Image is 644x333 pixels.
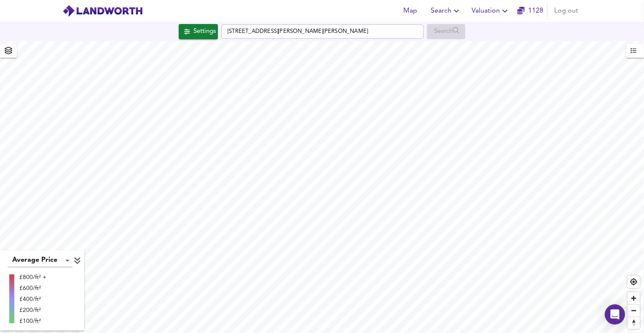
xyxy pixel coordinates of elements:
[179,24,218,39] div: Click to configure Search Settings
[517,5,543,17] a: 1128
[19,317,46,325] div: £100/ft²
[468,3,513,19] button: Valuation
[628,317,640,329] button: Reset bearing to north
[628,305,640,317] span: Zoom out
[179,24,218,39] button: Settings
[628,292,640,304] button: Zoom in
[628,304,640,317] button: Zoom out
[551,3,582,19] button: Log out
[427,24,465,39] div: Enable a Source before running a Search
[8,254,72,267] div: Average Price
[605,304,625,325] div: Open Intercom Messenger
[62,5,143,17] img: logo
[193,26,216,37] div: Settings
[19,306,46,314] div: £200/ft²
[19,284,46,293] div: £600/ft²
[554,5,578,17] span: Log out
[19,273,46,282] div: £800/ft² +
[397,3,424,19] button: Map
[19,295,46,303] div: £400/ft²
[221,24,424,39] input: Enter a location...
[628,276,640,288] button: Find my location
[628,317,640,329] span: Reset bearing to north
[427,3,465,19] button: Search
[400,5,421,17] span: Map
[472,5,510,17] span: Valuation
[517,3,544,19] button: 1128
[431,5,462,17] span: Search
